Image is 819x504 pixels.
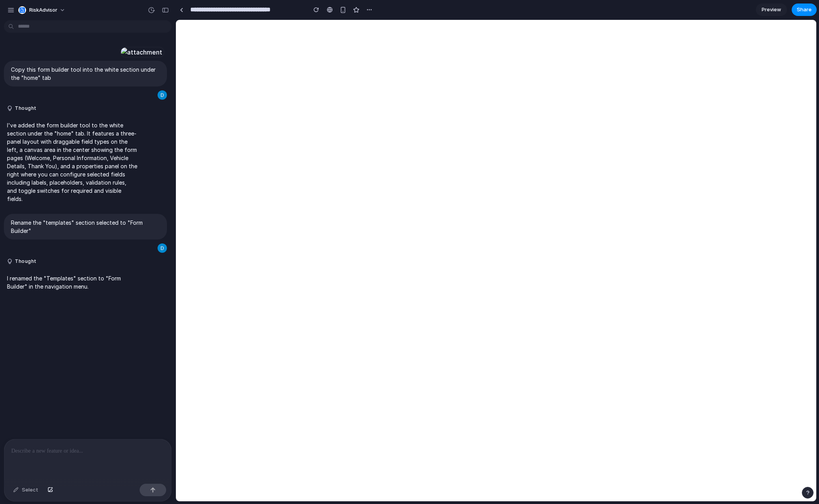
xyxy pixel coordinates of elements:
span: Preview [762,6,781,14]
a: Preview [756,4,787,16]
span: RiskAdvisor [29,6,57,14]
span: Share [797,6,812,14]
p: Copy this form builder tool into the white section under the "home" tab [11,65,160,82]
button: Share [792,4,817,16]
button: RiskAdvisor [15,4,69,16]
p: Rename the "templates" section selected to "Form Builder" [11,219,160,235]
p: I've added the form builder tool to the white section under the "home" tab. It features a three-p... [7,121,137,203]
p: I renamed the "Templates" section to "Form Builder" in the navigation menu. [7,274,137,291]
